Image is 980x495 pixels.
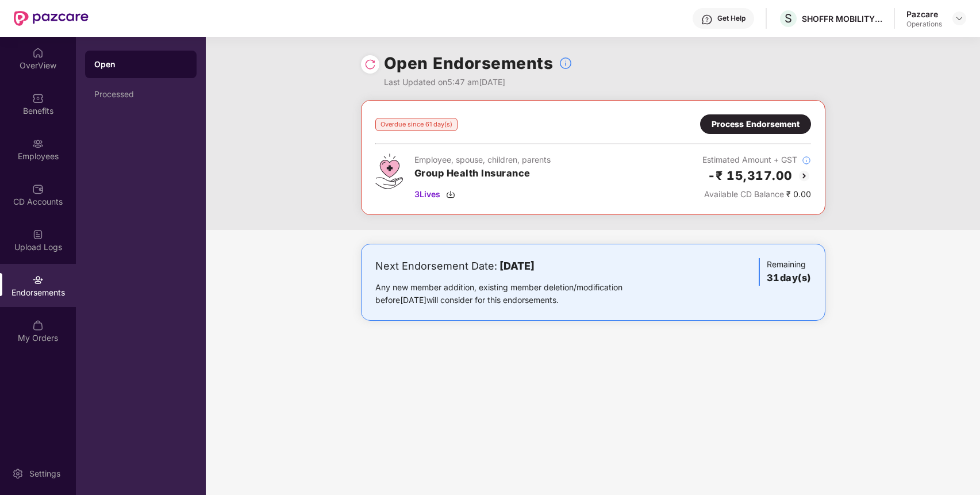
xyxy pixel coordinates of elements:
[704,189,784,199] span: Available CD Balance
[767,271,811,286] h3: 31 day(s)
[375,281,659,306] div: Any new member addition, existing member deletion/modification before [DATE] will consider for th...
[446,190,455,199] img: svg+xml;base64,PHN2ZyBpZD0iRG93bmxvYWQtMzJ4MzIiIHhtbG5zPSJodHRwOi8vd3d3LnczLm9yZy8yMDAwL3N2ZyIgd2...
[955,14,964,23] img: svg+xml;base64,PHN2ZyBpZD0iRHJvcGRvd24tMzJ4MzIiIHhtbG5zPSJodHRwOi8vd3d3LnczLm9yZy8yMDAwL3N2ZyIgd2...
[384,76,573,89] div: Last Updated on 5:47 am[DATE]
[759,258,811,286] div: Remaining
[32,274,44,286] img: svg+xml;base64,PHN2ZyBpZD0iRW5kb3JzZW1lbnRzIiB4bWxucz0iaHR0cDovL3d3dy53My5vcmcvMjAwMC9zdmciIHdpZH...
[702,188,811,201] div: ₹ 0.00
[906,9,942,20] div: Pazcare
[32,229,44,240] img: svg+xml;base64,PHN2ZyBpZD0iVXBsb2FkX0xvZ3MiIGRhdGEtbmFtZT0iVXBsb2FkIExvZ3MiIHhtbG5zPSJodHRwOi8vd3...
[32,183,44,195] img: svg+xml;base64,PHN2ZyBpZD0iQ0RfQWNjb3VudHMiIGRhdGEtbmFtZT0iQ0QgQWNjb3VudHMiIHhtbG5zPSJodHRwOi8vd3...
[717,14,745,23] div: Get Help
[12,468,24,479] img: svg+xml;base64,PHN2ZyBpZD0iU2V0dGluZy0yMHgyMCIgeG1sbnM9Imh0dHA6Ly93d3cudzMub3JnLzIwMDAvc3ZnIiB3aW...
[414,154,551,166] div: Employee, spouse, children, parents
[32,47,44,59] img: svg+xml;base64,PHN2ZyBpZD0iSG9tZSIgeG1sbnM9Imh0dHA6Ly93d3cudzMub3JnLzIwMDAvc3ZnIiB3aWR0aD0iMjAiIG...
[414,166,551,181] h3: Group Health Insurance
[559,56,572,70] img: svg+xml;base64,PHN2ZyBpZD0iSW5mb18tXzMyeDMyIiBkYXRhLW5hbWU9IkluZm8gLSAzMngzMiIgeG1sbnM9Imh0dHA6Ly...
[26,468,64,479] div: Settings
[785,11,792,25] span: S
[94,59,187,70] div: Open
[906,20,942,29] div: Operations
[414,188,440,201] span: 3 Lives
[802,156,811,165] img: svg+xml;base64,PHN2ZyBpZD0iSW5mb18tXzMyeDMyIiBkYXRhLW5hbWU9IkluZm8gLSAzMngzMiIgeG1sbnM9Imh0dHA6Ly...
[375,154,403,189] img: svg+xml;base64,PHN2ZyB4bWxucz0iaHR0cDovL3d3dy53My5vcmcvMjAwMC9zdmciIHdpZHRoPSI0Ny43MTQiIGhlaWdodD...
[14,11,89,26] img: New Pazcare Logo
[708,166,793,185] h2: -₹ 15,317.00
[32,138,44,149] img: svg+xml;base64,PHN2ZyBpZD0iRW1wbG95ZWVzIiB4bWxucz0iaHR0cDovL3d3dy53My5vcmcvMjAwMC9zdmciIHdpZHRoPS...
[802,13,882,24] div: SHOFFR MOBILITY PRIVATE LIMITED
[712,118,800,131] div: Process Endorsement
[32,93,44,104] img: svg+xml;base64,PHN2ZyBpZD0iQmVuZWZpdHMiIHhtbG5zPSJodHRwOi8vd3d3LnczLm9yZy8yMDAwL3N2ZyIgd2lkdGg9Ij...
[701,14,713,25] img: svg+xml;base64,PHN2ZyBpZD0iSGVscC0zMngzMiIgeG1sbnM9Imh0dHA6Ly93d3cudzMub3JnLzIwMDAvc3ZnIiB3aWR0aD...
[499,260,535,272] b: [DATE]
[797,169,811,183] img: svg+xml;base64,PHN2ZyBpZD0iQmFjay0yMHgyMCIgeG1sbnM9Imh0dHA6Ly93d3cudzMub3JnLzIwMDAvc3ZnIiB3aWR0aD...
[384,51,554,76] h1: Open Endorsements
[94,90,187,99] div: Processed
[375,118,458,131] div: Overdue since 61 day(s)
[364,59,376,70] img: svg+xml;base64,PHN2ZyBpZD0iUmVsb2FkLTMyeDMyIiB4bWxucz0iaHR0cDovL3d3dy53My5vcmcvMjAwMC9zdmciIHdpZH...
[702,154,811,166] div: Estimated Amount + GST
[375,258,659,274] div: Next Endorsement Date:
[32,320,44,331] img: svg+xml;base64,PHN2ZyBpZD0iTXlfT3JkZXJzIiBkYXRhLW5hbWU9Ik15IE9yZGVycyIgeG1sbnM9Imh0dHA6Ly93d3cudz...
